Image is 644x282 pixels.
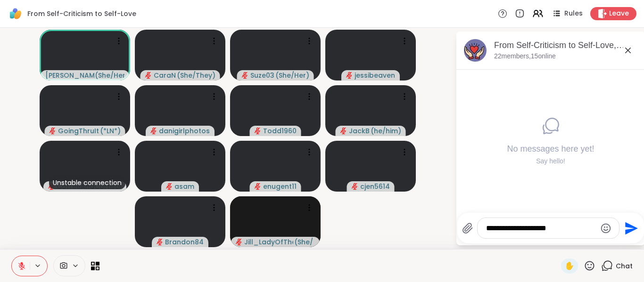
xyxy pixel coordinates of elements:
[294,237,315,247] span: ( She/ Her )
[50,128,56,134] span: audio-muted
[177,71,215,80] span: ( She/They )
[255,183,261,190] span: audio-muted
[494,40,637,51] div: From Self-Criticism to Self-Love, [DATE]
[157,239,163,245] span: audio-muted
[242,72,248,79] span: audio-muted
[371,126,401,136] span: ( he/him )
[355,71,395,80] span: jessibeaven
[507,157,594,166] div: Say hello!
[253,196,298,247] img: Jill_LadyOfTheMountain
[95,71,124,80] span: ( She/Her )
[154,71,176,80] span: CaraN
[150,128,157,134] span: audio-muted
[507,143,594,155] h4: No messages here yet!
[165,237,204,247] span: Brandon84
[255,128,261,134] span: audio-muted
[250,71,274,80] span: Suze03
[49,176,125,189] div: Unstable connection
[145,72,152,79] span: audio-muted
[486,224,596,233] textarea: Type your message
[609,9,629,18] span: Leave
[565,260,574,272] span: ✋
[244,237,293,247] span: Jill_LadyOfTheMountain
[464,39,487,62] img: From Self-Criticism to Self-Love, Sep 07
[8,6,24,22] img: ShareWell Logomark
[159,126,210,136] span: danigirlphotos
[352,183,358,190] span: audio-muted
[346,72,353,79] span: audio-muted
[174,182,194,191] span: asam
[619,218,641,239] button: Send
[275,71,309,80] span: ( She/Her )
[349,126,370,136] span: JackB
[564,9,583,18] span: Rules
[27,9,136,18] span: From Self-Criticism to Self-Love
[616,261,633,271] span: Chat
[48,183,55,190] span: audio-muted
[340,128,347,134] span: audio-muted
[360,182,390,191] span: cjen5614
[236,239,242,245] span: audio-muted
[263,126,297,136] span: Todd1960
[494,52,556,61] p: 22 members, 15 online
[263,182,297,191] span: enugent11
[45,71,94,80] span: [PERSON_NAME]
[58,126,99,136] span: GoingThruIt
[166,183,173,190] span: audio-muted
[600,223,611,234] button: Emoji picker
